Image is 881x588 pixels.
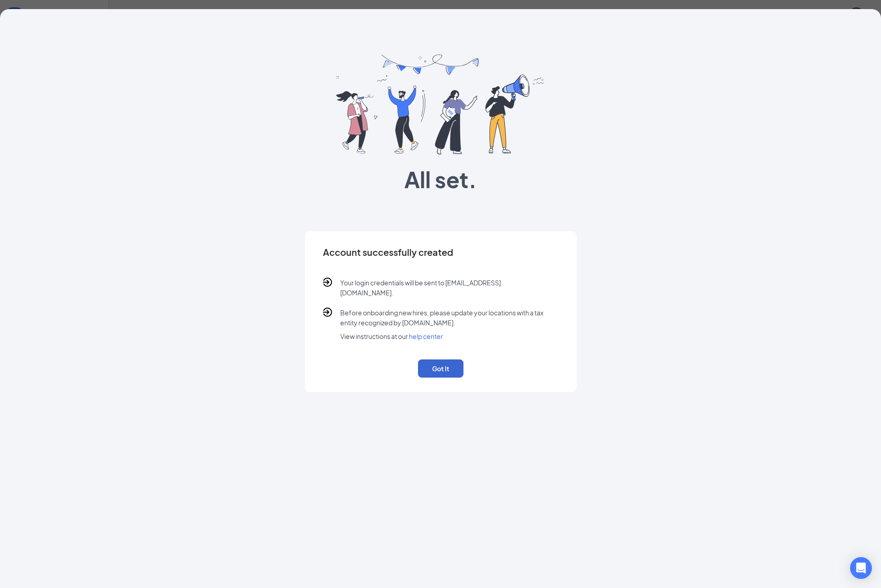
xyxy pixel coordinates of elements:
button: Got It [418,359,463,378]
span: Your login credentials will be sent to [EMAIL_ADDRESS][DOMAIN_NAME]. [340,279,501,297]
span: Before onboarding new hires, please update your locations with a tax entity recognized by [DOMAIN... [340,309,544,327]
h4: Account successfully created [323,246,453,259]
span: All set. [404,165,477,193]
span: View instructions at our [340,332,443,340]
a: help center [409,332,443,340]
div: Open Intercom Messenger [850,557,872,579]
img: bullet icon [323,308,332,317]
img: bullet icon [323,278,332,287]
